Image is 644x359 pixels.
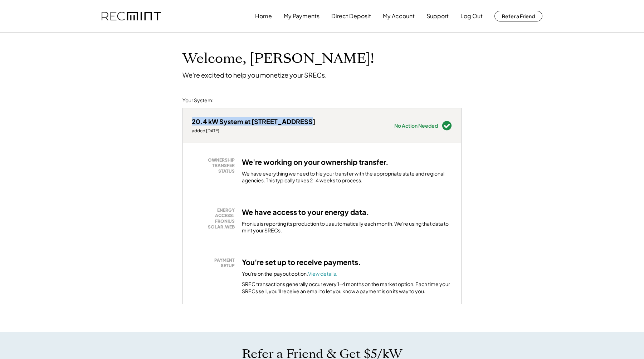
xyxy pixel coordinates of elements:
[394,123,438,128] div: No Action Needed
[255,9,272,23] button: Home
[460,9,483,23] button: Log Out
[182,71,327,79] div: We're excited to help you monetize your SRECs.
[182,304,205,307] div: mlhf0x - VA Distributed
[242,157,389,167] h3: We're working on your ownership transfer.
[192,117,315,126] div: 20.4 kW System at [STREET_ADDRESS]
[192,128,315,134] div: added [DATE]
[331,9,371,23] button: Direct Deposit
[242,257,361,267] h3: You're set up to receive payments.
[426,9,449,23] button: Support
[195,257,235,269] div: PAYMENT SETUP
[308,270,337,277] a: View details.
[195,157,235,174] div: OWNERSHIP TRANSFER STATUS
[242,220,452,234] div: Fronius is reporting its production to us automatically each month. We're using that data to mint...
[195,207,235,230] div: ENERGY ACCESS: FRONIUS SOLAR.WEB
[242,170,452,188] div: We have everything we need to file your transfer with the appropriate state and regional agencies...
[242,281,452,295] div: SREC transactions generally occur every 1-4 months on the market option. Each time your SRECs sel...
[182,50,374,67] h1: Welcome, [PERSON_NAME]!
[102,12,161,21] img: recmint-logotype%403x.png
[383,9,415,23] button: My Account
[284,9,319,23] button: My Payments
[182,97,214,104] div: Your System:
[242,207,369,217] h3: We have access to your energy data.
[242,270,337,277] div: You're on the payout option.
[494,11,542,21] button: Refer a Friend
